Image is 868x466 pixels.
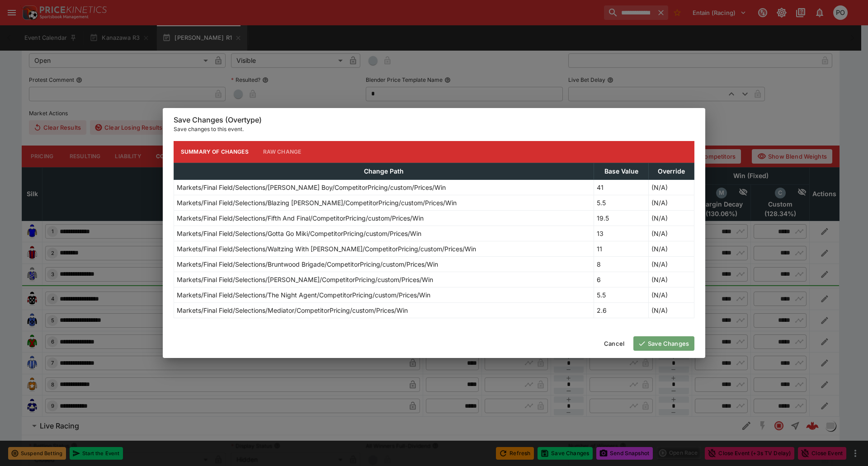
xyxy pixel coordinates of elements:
[177,213,424,223] p: Markets/Final Field/Selections/Fifth And Final/CompetitorPricing/custom/Prices/Win
[174,115,694,125] h6: Save Changes (Overtype)
[599,336,630,351] button: Cancel
[174,141,256,163] button: Summary of Changes
[174,163,594,179] th: Change Path
[594,226,649,241] td: 13
[633,336,694,351] button: Save Changes
[649,179,694,195] td: (N/A)
[594,302,649,318] td: 2.6
[256,141,309,163] button: Raw Change
[649,287,694,302] td: (N/A)
[649,210,694,226] td: (N/A)
[594,241,649,256] td: 11
[594,179,649,195] td: 41
[649,163,694,179] th: Override
[649,272,694,287] td: (N/A)
[594,256,649,272] td: 8
[594,272,649,287] td: 6
[174,125,694,134] p: Save changes to this event.
[649,226,694,241] td: (N/A)
[177,244,476,254] p: Markets/Final Field/Selections/Waltzing With [PERSON_NAME]/CompetitorPricing/custom/Prices/Win
[177,183,446,192] p: Markets/Final Field/Selections/[PERSON_NAME] Boy/CompetitorPricing/custom/Prices/Win
[649,195,694,210] td: (N/A)
[177,275,433,284] p: Markets/Final Field/Selections/[PERSON_NAME]/CompetitorPricing/custom/Prices/Win
[177,290,430,300] p: Markets/Final Field/Selections/The Night Agent/CompetitorPricing/custom/Prices/Win
[177,198,457,207] p: Markets/Final Field/Selections/Blazing [PERSON_NAME]/CompetitorPricing/custom/Prices/Win
[594,163,649,179] th: Base Value
[594,210,649,226] td: 19.5
[649,241,694,256] td: (N/A)
[177,229,421,238] p: Markets/Final Field/Selections/Gotta Go Miki/CompetitorPricing/custom/Prices/Win
[594,195,649,210] td: 5.5
[177,259,438,269] p: Markets/Final Field/Selections/Bruntwood Brigade/CompetitorPricing/custom/Prices/Win
[594,287,649,302] td: 5.5
[649,256,694,272] td: (N/A)
[649,302,694,318] td: (N/A)
[177,306,408,315] p: Markets/Final Field/Selections/Mediator/CompetitorPricing/custom/Prices/Win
